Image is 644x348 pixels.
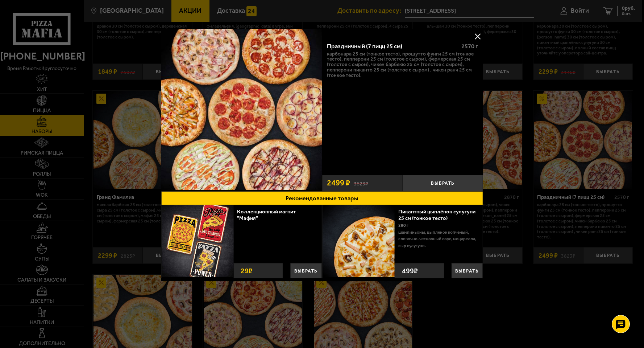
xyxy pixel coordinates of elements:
[403,175,483,191] button: Выбрать
[327,179,350,187] span: 2499 ₽
[161,29,322,191] a: Праздничный (7 пицц 25 см)
[239,263,254,278] strong: 29 ₽
[237,208,296,221] a: Коллекционный магнит "Мафия"
[461,42,478,50] span: 2570 г
[327,42,455,50] div: Праздничный (7 пицц 25 см)
[398,229,477,249] p: шампиньоны, цыпленок копченый, сливочно-чесночный соус, моцарелла, сыр сулугуни.
[161,191,483,205] button: Рекомендованные товары
[398,223,408,228] span: 280 г
[354,180,368,187] s: 3823 ₽
[290,263,321,278] button: Выбрать
[400,263,420,278] strong: 499 ₽
[161,29,322,190] img: Праздничный (7 пицц 25 см)
[327,52,478,78] p: Карбонара 25 см (тонкое тесто), Прошутто Фунги 25 см (тонкое тесто), Пепперони 25 см (толстое с с...
[451,263,482,278] button: Выбрать
[398,208,475,221] a: Пикантный цыплёнок сулугуни 25 см (тонкое тесто)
